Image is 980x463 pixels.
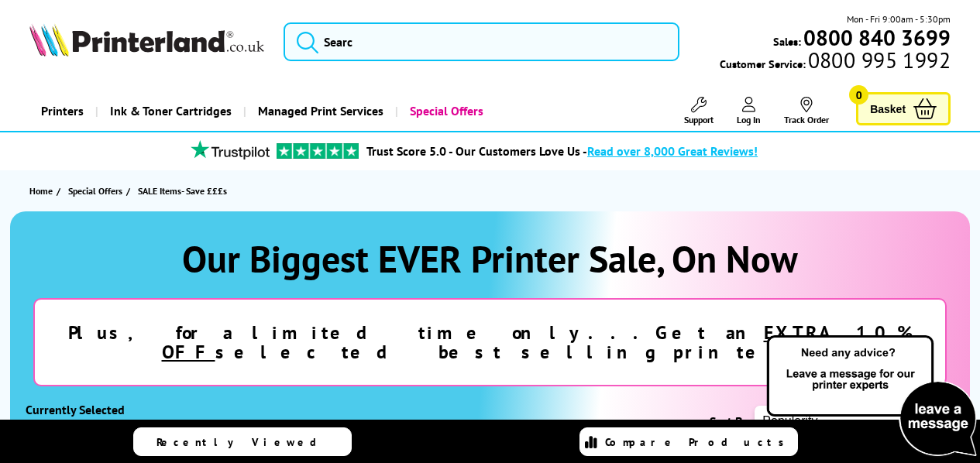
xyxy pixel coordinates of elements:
[763,333,980,460] img: Open Live Chat window
[856,92,951,125] a: Basket 0
[605,435,793,449] span: Compare Products
[29,23,264,60] a: Printerland Logo
[803,23,951,52] b: 0800 840 3699
[29,91,95,131] a: Printers
[801,30,951,45] a: 0800 840 3699
[29,23,264,57] img: Printerland Logo
[162,321,913,364] u: EXTRA 10% OFF
[579,427,798,456] a: Compare Products
[133,427,352,456] a: Recently Viewed
[284,22,679,61] input: Searc
[710,413,751,429] span: Sort By:
[395,91,495,131] a: Special Offers
[26,235,955,283] h1: Our Biggest EVER Printer Sale, On Now
[95,91,243,131] a: Ink & Toner Cartridges
[110,91,232,131] span: Ink & Toner Cartridges
[366,143,758,159] a: Trust Score 5.0 - Our Customers Love Us -Read over 8,000 Great Reviews!
[737,97,761,125] a: Log In
[773,34,801,49] span: Sales:
[806,53,951,67] span: 0800 995 1992
[720,53,951,71] span: Customer Service:
[684,97,714,125] a: Support
[156,435,332,449] span: Recently Viewed
[68,183,126,199] a: Special Offers
[849,85,868,105] span: 0
[26,402,250,417] div: Currently Selected
[68,183,122,199] span: Special Offers
[684,114,714,125] span: Support
[138,185,227,197] span: SALE Items- Save £££s
[870,98,906,119] span: Basket
[29,183,57,199] a: Home
[277,143,359,159] img: trustpilot rating
[847,12,951,26] span: Mon - Fri 9:00am - 5:30pm
[784,97,829,125] a: Track Order
[68,321,913,364] strong: Plus, for a limited time only...Get an selected best selling printers!
[184,140,277,159] img: trustpilot rating
[587,143,758,159] span: Read over 8,000 Great Reviews!
[737,114,761,125] span: Log In
[243,91,395,131] a: Managed Print Services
